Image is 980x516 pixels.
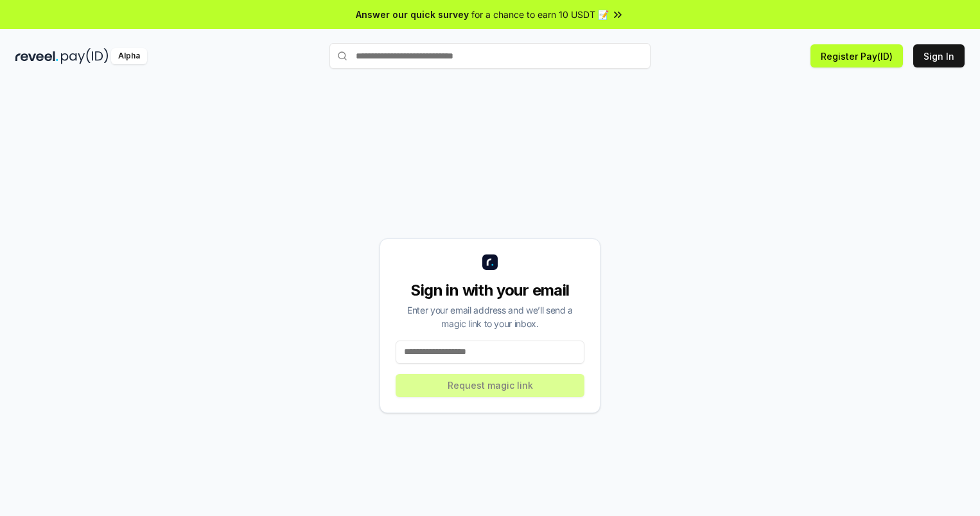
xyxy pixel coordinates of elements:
div: Alpha [111,48,147,64]
button: Register Pay(ID) [810,44,903,67]
div: Enter your email address and we’ll send a magic link to your inbox. [396,303,584,330]
span: Answer our quick survey [356,8,469,21]
img: reveel_dark [15,48,58,64]
img: logo_small [482,254,498,270]
img: pay_id [61,48,109,64]
button: Sign In [913,44,965,67]
div: Sign in with your email [396,280,584,301]
span: for a chance to earn 10 USDT 📝 [471,8,609,21]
